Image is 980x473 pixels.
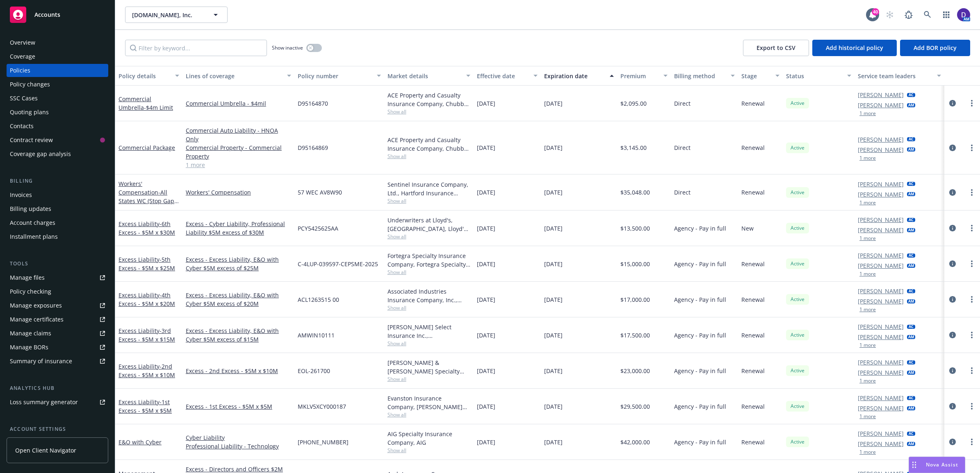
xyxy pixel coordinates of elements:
[119,180,174,213] a: Workers' Compensation
[967,259,977,269] a: more
[948,294,957,304] a: circleInformation
[7,327,108,340] a: Manage claims
[186,402,291,411] a: Excess - 1st Excess - $5M x $5M
[144,104,173,111] span: - $4m Limit
[620,99,647,108] span: $2,095.00
[7,355,108,368] a: Summary of insurance
[10,216,55,229] div: Account charges
[477,260,495,268] span: [DATE]
[7,36,108,49] a: Overview
[617,66,671,86] button: Premium
[674,99,691,108] span: Direct
[10,188,32,201] div: Invoices
[7,177,108,185] div: Billing
[858,368,904,377] a: [PERSON_NAME]
[387,358,471,376] div: [PERSON_NAME] & [PERSON_NAME] Specialty Insurance Company, [PERSON_NAME] & [PERSON_NAME] ([GEOGRA...
[544,260,563,268] span: [DATE]
[119,327,175,343] a: Excess Liability
[948,330,957,340] a: circleInformation
[620,402,650,411] span: $29,500.00
[10,202,51,215] div: Billing updates
[741,438,765,446] span: Renewal
[10,396,78,409] div: Loss summary generator
[387,340,471,347] span: Show all
[10,299,62,312] div: Manage exposures
[741,188,765,197] span: Renewal
[7,188,108,201] a: Invoices
[119,362,175,379] a: Excess Liability
[387,108,471,115] span: Show all
[858,251,904,260] a: [PERSON_NAME]
[948,366,957,376] a: circleInformation
[387,233,471,240] span: Show all
[544,331,563,339] span: [DATE]
[859,272,876,276] button: 1 more
[298,367,330,375] span: EOL-261700
[620,72,659,80] div: Premium
[948,223,957,233] a: circleInformation
[387,136,471,153] div: ACE Property and Casualty Insurance Company, Chubb Group
[909,457,919,473] div: Drag to move
[620,331,650,339] span: $17,500.00
[298,72,372,80] div: Policy number
[909,457,965,473] button: Nova Assist
[914,44,957,52] span: Add BOR policy
[298,295,339,304] span: ACL1263515 00
[858,333,904,341] a: [PERSON_NAME]
[387,91,471,108] div: ACE Property and Casualty Insurance Company, Chubb Group
[674,295,726,304] span: Agency - Pay in full
[620,295,650,304] span: $17,000.00
[119,398,172,414] a: Excess Liability
[7,216,108,229] a: Account charges
[7,78,108,91] a: Policy changes
[7,271,108,284] a: Manage files
[741,331,765,339] span: Renewal
[948,98,957,108] a: circleInformation
[674,143,691,152] span: Direct
[7,64,108,77] a: Policies
[544,224,563,233] span: [DATE]
[674,438,726,446] span: Agency - Pay in full
[387,376,471,382] span: Show all
[34,11,60,18] span: Accounts
[858,429,904,438] a: [PERSON_NAME]
[7,285,108,298] a: Policy checking
[859,200,876,205] button: 1 more
[272,44,303,51] span: Show inactive
[384,66,474,86] button: Market details
[789,367,806,374] span: Active
[948,259,957,269] a: circleInformation
[387,323,471,340] div: [PERSON_NAME] Select Insurance Inc., [PERSON_NAME] Insurance Group, Ltd., Amwins
[477,367,495,375] span: [DATE]
[119,72,170,80] div: Policy details
[119,256,175,272] a: Excess Liability
[858,215,904,224] a: [PERSON_NAME]
[7,313,108,326] a: Manage certificates
[674,260,726,268] span: Agency - Pay in full
[858,287,904,295] a: [PERSON_NAME]
[119,95,173,111] a: Commercial Umbrella
[812,40,897,56] button: Add historical policy
[544,295,563,304] span: [DATE]
[858,91,904,99] a: [PERSON_NAME]
[741,143,765,152] span: Renewal
[948,401,957,411] a: circleInformation
[7,396,108,409] a: Loss summary generator
[10,134,53,147] div: Contract review
[789,189,806,196] span: Active
[674,224,726,233] span: Agency - Pay in full
[7,134,108,147] a: Contract review
[858,180,904,188] a: [PERSON_NAME]
[10,106,49,119] div: Quoting plans
[789,100,806,107] span: Active
[786,72,842,80] div: Status
[387,394,471,411] div: Evanston Insurance Company, [PERSON_NAME] Insurance
[186,367,291,375] a: Excess - 2nd Excess - $5M x $10M
[10,92,38,105] div: SSC Cases
[872,8,879,16] div: 40
[948,437,957,447] a: circleInformation
[674,367,726,375] span: Agency - Pay in full
[938,7,955,23] a: Switch app
[789,331,806,339] span: Active
[387,411,471,418] span: Show all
